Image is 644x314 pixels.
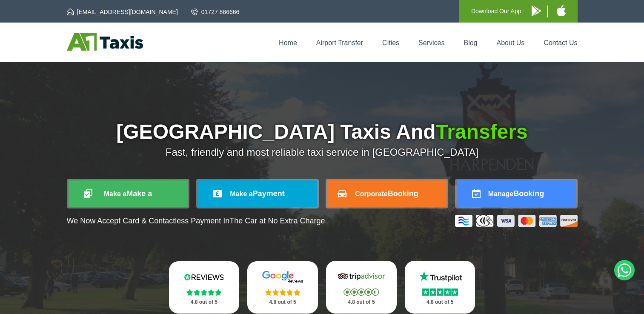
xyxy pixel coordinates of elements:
[67,122,578,142] h1: [GEOGRAPHIC_DATA] Taxis And
[471,6,521,17] p: Download Our App
[178,297,230,308] p: 4.8 out of 5
[335,297,387,308] p: 4.8 out of 5
[229,217,327,225] span: The Car at No Extra Charge.
[497,39,525,46] a: About Us
[279,39,297,46] a: Home
[455,215,578,227] img: Credit And Debit Cards
[104,190,126,197] span: Make a
[257,271,308,283] img: Google
[67,217,327,226] p: We Now Accept Card & Contactless Payment In
[327,180,447,207] a: CorporateBooking
[336,270,387,283] img: Tripadvisor
[544,39,577,46] a: Contact Us
[382,39,399,46] a: Cities
[67,146,578,158] p: Fast, friendly and most reliable taxi service in [GEOGRAPHIC_DATA]
[191,8,240,16] a: 01727 866666
[488,190,514,197] span: Manage
[355,190,387,197] span: Corporate
[414,297,466,308] p: 4.8 out of 5
[178,271,229,283] img: Reviews.io
[422,288,458,296] img: Stars
[464,39,477,46] a: Blog
[457,180,576,207] a: ManageBooking
[247,261,318,314] a: Google Stars 4.8 out of 5
[257,297,309,308] p: 4.8 out of 5
[316,39,363,46] a: Airport Transfer
[265,289,301,296] img: Stars
[405,261,475,314] a: Trustpilot Stars 4.8 out of 5
[186,289,222,296] img: Stars
[230,190,252,197] span: Make a
[418,39,444,46] a: Services
[169,261,240,314] a: Reviews.io Stars 4.8 out of 5
[69,180,188,207] a: Make aMake a
[557,5,566,16] img: A1 Taxis iPhone App
[67,8,178,16] a: [EMAIL_ADDRESS][DOMAIN_NAME]
[343,288,379,296] img: Stars
[532,6,541,16] img: A1 Taxis Android App
[198,180,317,207] a: Make aPayment
[67,33,143,51] img: A1 Taxis St Albans LTD
[436,120,528,143] span: Transfers
[326,261,397,314] a: Tripadvisor Stars 4.8 out of 5
[415,270,466,283] img: Trustpilot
